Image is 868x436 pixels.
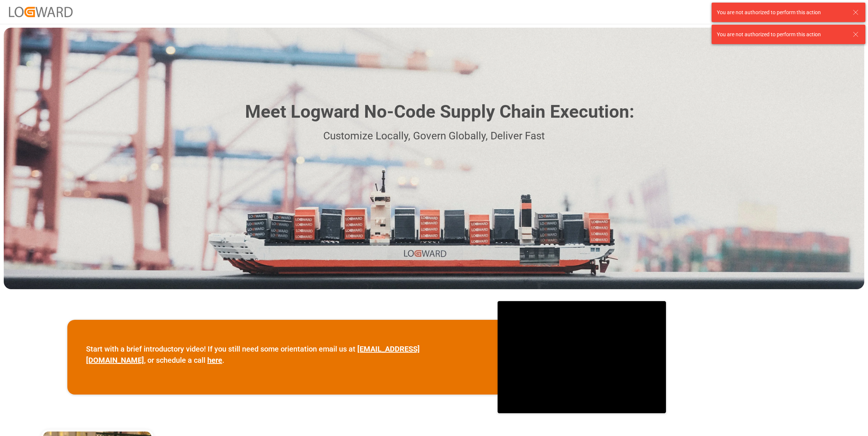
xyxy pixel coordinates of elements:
img: Logward_new_orange.png [9,7,73,17]
h1: Meet Logward No-Code Supply Chain Execution: [245,99,634,125]
a: here [207,356,222,365]
div: You are not authorized to perform this action [717,9,846,16]
p: Start with a brief introductory video! If you still need some orientation email us at , or schedu... [86,343,479,366]
p: Customize Locally, Govern Globally, Deliver Fast [234,128,634,145]
div: You are not authorized to perform this action [717,31,846,38]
